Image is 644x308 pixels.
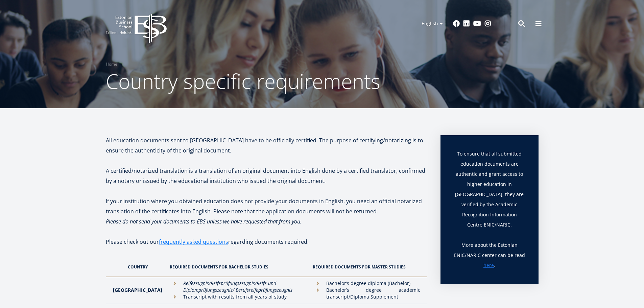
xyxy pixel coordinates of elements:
[113,287,162,293] strong: [GEOGRAPHIC_DATA]
[463,20,470,27] a: Linkedin
[159,237,228,247] a: frequently asked questions
[106,135,427,156] p: All education documents sent to [GEOGRAPHIC_DATA] have to be officially certified. The purpose of...
[453,20,460,27] a: Facebook
[483,260,494,270] a: here
[183,280,268,286] em: Reifezeugnis/Reifeprüfungszeugnis/Reife-
[183,280,292,293] em: und Diplomprüfungszeugnis/ Berufsreifeprüfungszeugnis
[166,257,310,277] th: Required documents for Bachelor studies
[454,240,525,270] p: More about the Estonian ENIC/NARIC center can be read .
[313,287,420,300] li: Bachelor’s degree academic transcript/Diploma Supplement
[106,67,380,95] span: Country specific requirements
[106,166,427,186] p: A certified/notarized translation is a translation of an original document into English done by a...
[313,280,420,287] li: Bachelor’s degree diploma (Bachelor)
[454,149,525,240] p: To ensure that all submitted education documents are authentic and grant access to higher educati...
[106,61,117,68] a: Home
[484,20,491,27] a: Instagram
[106,257,166,277] th: Country
[473,20,481,27] a: Youtube
[106,218,302,225] em: Please do not send your documents to EBS unless we have requested that from you.
[170,293,306,300] li: Transcript with results from all years of study
[106,196,427,216] p: If your institution where you obtained education does not provide your documents in English, you ...
[309,257,427,277] th: Required documents for Master studies
[106,237,427,257] p: Please check out our regarding documents required.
